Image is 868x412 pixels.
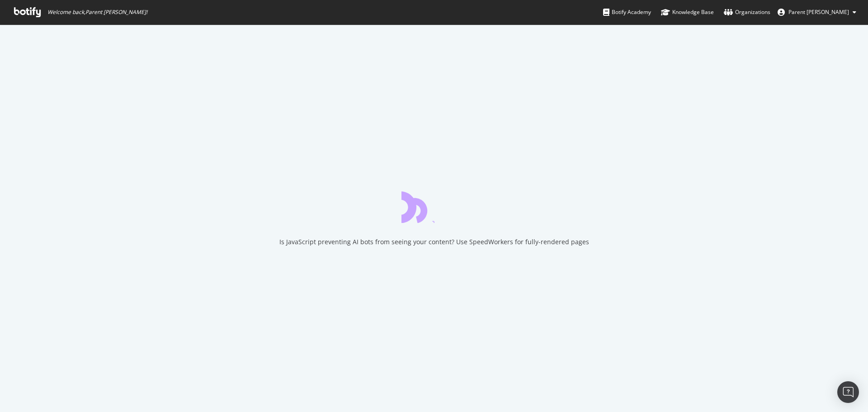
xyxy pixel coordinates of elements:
[401,190,467,223] div: animation
[279,237,589,246] div: Is JavaScript preventing AI bots from seeing your content? Use SpeedWorkers for fully-rendered pages
[603,8,651,17] div: Botify Academy
[661,8,714,17] div: Knowledge Base
[724,8,770,17] div: Organizations
[837,381,859,403] div: Open Intercom Messenger
[788,8,849,16] span: Parent Jeanne
[770,5,863,19] button: Parent [PERSON_NAME]
[47,9,147,16] span: Welcome back, Parent [PERSON_NAME] !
